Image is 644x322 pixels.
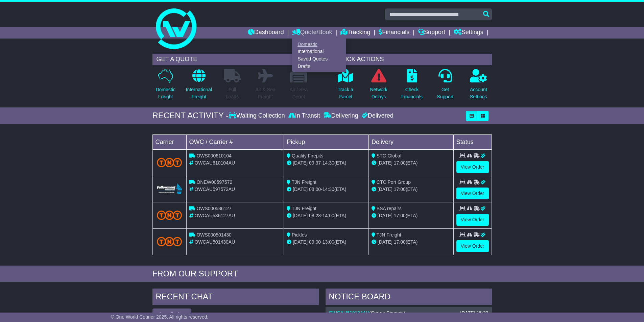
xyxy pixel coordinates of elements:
[372,186,451,193] div: (ETA)
[437,86,453,100] p: Get Support
[157,158,182,167] img: TNT_Domestic.png
[309,213,321,218] span: 08:28
[256,86,276,100] p: Air & Sea Freight
[284,134,369,149] td: Pickup
[323,187,334,192] span: 14:30
[456,161,489,173] a: View Order
[360,112,393,120] div: Delivered
[196,179,232,185] span: ONEW00597572
[368,134,453,149] td: Delivery
[340,27,370,39] a: Tracking
[401,86,423,100] p: Check Financials
[329,310,369,316] a: OWCAU610104AU
[470,69,487,104] a: AccountSettings
[377,153,401,158] span: STG Global
[337,69,354,104] a: Track aParcel
[293,213,308,218] span: [DATE]
[309,187,321,192] span: 08:00
[326,289,492,307] div: NOTICE BOARD
[292,179,316,185] span: TJN Freight
[196,153,232,158] span: OWS000610104
[290,86,308,100] p: Air / Sea Depot
[152,308,191,320] button: View All Chats
[378,160,392,166] span: [DATE]
[152,269,492,279] div: FROM OUR SUPPORT
[152,134,186,149] td: Carrier
[287,112,322,120] div: In Transit
[456,188,489,199] a: View Order
[194,239,235,245] span: OWCAU501430AU
[152,54,312,65] div: GET A QUOTE
[293,160,308,166] span: [DATE]
[453,134,492,149] td: Status
[155,69,175,104] a: DomesticFreight
[401,69,423,104] a: CheckFinancials
[152,111,229,121] div: RECENT ACTIVITY -
[456,214,489,226] a: View Order
[309,160,321,166] span: 09:37
[338,86,353,100] p: Track a Parcel
[194,187,235,192] span: OWCAU597572AU
[379,27,409,39] a: Financials
[456,240,489,252] a: View Order
[378,187,392,192] span: [DATE]
[372,212,451,219] div: (ETA)
[309,239,321,245] span: 09:00
[292,55,346,63] a: Saved Quotes
[248,27,284,39] a: Dashboard
[186,69,212,104] a: InternationalFreight
[292,48,346,55] a: International
[152,289,319,307] div: RECENT CHAT
[378,239,392,245] span: [DATE]
[436,69,454,104] a: GetSupport
[323,213,334,218] span: 14:00
[196,206,232,211] span: OWS000536127
[460,310,488,316] div: [DATE] 15:22
[292,153,323,158] span: Quality Firepits
[157,237,182,246] img: TNT_Domestic.png
[196,232,232,238] span: OWS000501430
[287,212,366,219] div: - (ETA)
[329,310,488,316] div: ( )
[293,187,308,192] span: [DATE]
[323,239,334,245] span: 13:00
[292,206,316,211] span: TJN Freight
[292,39,346,72] div: Quote/Book
[377,206,402,211] span: BSA repairs
[378,213,392,218] span: [DATE]
[156,86,175,100] p: Domestic Freight
[194,213,235,218] span: OWCAU536127AU
[292,27,332,39] a: Quote/Book
[370,86,387,100] p: Network Delays
[371,310,404,316] span: Corten Phoenix
[394,213,406,218] span: 17:00
[111,314,209,320] span: © One World Courier 2025. All rights reserved.
[293,239,308,245] span: [DATE]
[157,210,182,220] img: TNT_Domestic.png
[377,179,411,185] span: CTC Port Group
[470,86,487,100] p: Account Settings
[454,27,483,39] a: Settings
[292,41,346,48] a: Domestic
[229,112,286,120] div: Waiting Collection
[224,86,241,100] p: Full Loads
[332,54,492,65] div: QUICK ACTIONS
[287,186,366,193] div: - (ETA)
[322,112,360,120] div: Delivering
[292,63,346,70] a: Drafts
[394,239,406,245] span: 17:00
[292,232,307,238] span: Pickles
[287,239,366,246] div: - (ETA)
[377,232,401,238] span: TJN Freight
[394,160,406,166] span: 17:00
[394,187,406,192] span: 17:00
[157,183,182,195] img: Followmont_Transport.png
[186,86,212,100] p: International Freight
[369,69,387,104] a: NetworkDelays
[186,134,284,149] td: OWC / Carrier #
[418,27,445,39] a: Support
[372,159,451,167] div: (ETA)
[287,159,366,167] div: - (ETA)
[194,160,235,166] span: OWCAU610104AU
[323,160,334,166] span: 14:30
